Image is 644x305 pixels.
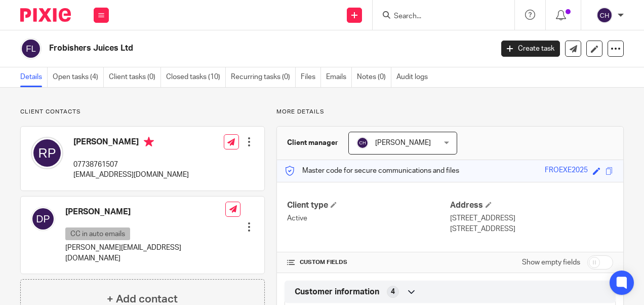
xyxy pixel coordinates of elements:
[501,41,560,57] a: Create task
[450,213,613,223] p: [STREET_ADDRESS]
[20,67,48,87] a: Details
[144,137,154,147] i: Primary
[450,200,613,211] h4: Address
[287,138,338,148] h3: Client manager
[109,67,161,87] a: Client tasks (0)
[326,67,352,87] a: Emails
[393,12,484,21] input: Search
[65,227,130,240] p: CC in auto emails
[391,287,395,297] span: 4
[450,224,613,234] p: [STREET_ADDRESS]
[287,200,450,211] h4: Client type
[73,170,189,180] p: [EMAIL_ADDRESS][DOMAIN_NAME]
[396,67,433,87] a: Audit logs
[356,137,369,149] img: svg%3E
[285,166,459,176] p: Master code for secure communications and files
[522,257,580,268] label: Show empty fields
[20,38,42,59] img: svg%3E
[375,139,431,146] span: [PERSON_NAME]
[357,67,391,87] a: Notes (0)
[65,243,225,263] p: [PERSON_NAME][EMAIL_ADDRESS][DOMAIN_NAME]
[287,258,450,266] h4: CUSTOM FIELDS
[166,67,226,87] a: Closed tasks (10)
[20,108,265,116] p: Client contacts
[31,137,63,169] img: svg%3E
[53,67,104,87] a: Open tasks (4)
[65,207,225,217] h4: [PERSON_NAME]
[295,287,379,297] span: Customer information
[20,8,71,22] img: Pixie
[231,67,296,87] a: Recurring tasks (0)
[545,165,588,177] div: FROEXE2025
[73,160,189,170] p: 07738761507
[287,213,450,223] p: Active
[31,207,55,231] img: svg%3E
[596,7,613,23] img: svg%3E
[73,137,189,149] h4: [PERSON_NAME]
[49,43,398,54] h2: Frobishers Juices Ltd
[276,108,624,116] p: More details
[301,67,321,87] a: Files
